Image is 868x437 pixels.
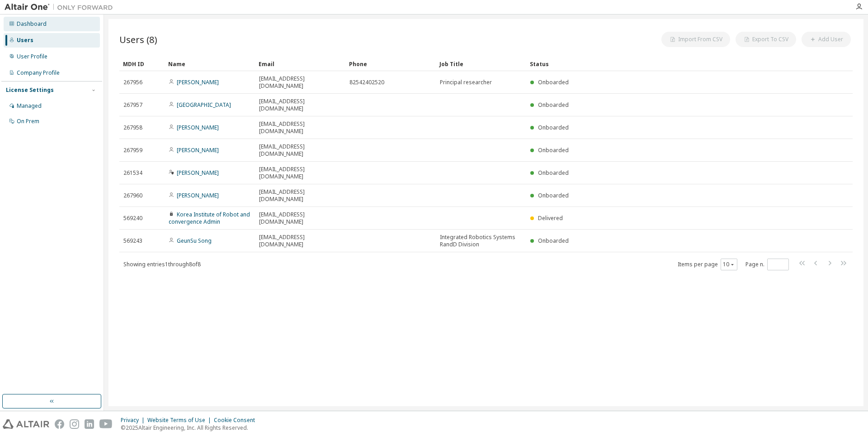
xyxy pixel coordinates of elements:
a: Korea Institute of Robot and convergence Admin [169,211,250,226]
img: linkedin.svg [85,419,94,429]
div: On Prem [17,118,39,125]
a: GeunSu Song [177,237,212,245]
span: Page n. [745,259,789,270]
div: Name [168,57,251,71]
span: [EMAIL_ADDRESS][DOMAIN_NAME] [259,143,341,158]
a: [PERSON_NAME] [177,146,219,154]
img: instagram.svg [70,419,79,429]
button: Add User [802,32,851,47]
span: Onboarded [538,78,569,86]
div: Phone [349,57,432,71]
div: License Settings [6,86,54,94]
p: © 2025 Altair Engineering, Inc. All Rights Reserved. [121,424,260,432]
button: Import From CSV [661,32,730,47]
div: Website Terms of Use [147,417,214,424]
div: Users [17,37,33,44]
span: Onboarded [538,101,569,109]
span: Onboarded [538,124,569,131]
img: Altair One [5,3,118,12]
span: [EMAIL_ADDRESS][DOMAIN_NAME] [259,98,341,112]
span: Onboarded [538,169,569,177]
span: [EMAIL_ADDRESS][DOMAIN_NAME] [259,166,341,180]
img: youtube.svg [99,419,113,429]
a: [GEOGRAPHIC_DATA] [177,101,231,109]
a: [PERSON_NAME] [177,192,219,199]
span: 267958 [123,124,142,131]
button: Export To CSV [736,32,796,47]
a: [PERSON_NAME] [177,169,219,177]
span: 267959 [123,147,142,154]
div: MDH ID [123,57,161,71]
span: [EMAIL_ADDRESS][DOMAIN_NAME] [259,188,341,203]
span: Items per page [678,259,737,270]
span: [EMAIL_ADDRESS][DOMAIN_NAME] [259,234,341,248]
div: Email [259,57,342,71]
div: Privacy [121,417,147,424]
span: 267956 [123,79,142,86]
a: [PERSON_NAME] [177,78,219,86]
span: [EMAIL_ADDRESS][DOMAIN_NAME] [259,211,341,226]
span: Showing entries 1 through 8 of 8 [123,260,201,268]
span: 261534 [123,169,142,177]
div: Managed [17,102,42,110]
img: facebook.svg [55,419,64,429]
span: Onboarded [538,192,569,199]
div: User Profile [17,53,47,60]
div: Company Profile [17,69,60,77]
span: 569240 [123,215,142,222]
span: Principal researcher [440,79,492,86]
div: Dashboard [17,20,47,28]
span: 569243 [123,237,142,245]
span: 267960 [123,192,142,199]
span: [EMAIL_ADDRESS][DOMAIN_NAME] [259,120,341,135]
span: 82542402520 [349,79,384,86]
div: Cookie Consent [214,417,260,424]
span: Onboarded [538,146,569,154]
div: Status [530,57,806,71]
span: [EMAIL_ADDRESS][DOMAIN_NAME] [259,75,341,90]
span: Users (8) [119,33,157,46]
span: Onboarded [538,237,569,245]
a: [PERSON_NAME] [177,124,219,131]
span: 267957 [123,101,142,109]
button: 10 [723,261,735,268]
img: altair_logo.svg [3,419,49,429]
div: Job Title [439,57,523,71]
span: Delivered [538,214,563,222]
span: Integrated Robotics Systems RandD Division [440,234,522,248]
